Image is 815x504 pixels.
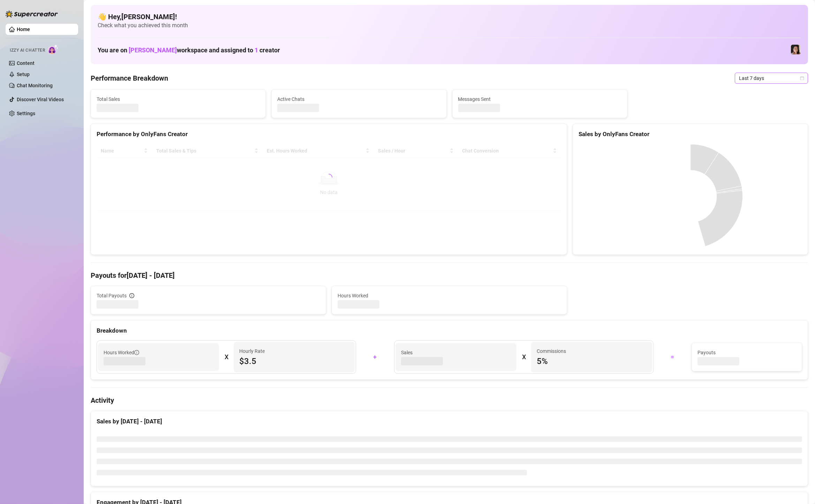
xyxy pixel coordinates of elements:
[98,46,280,54] h1: You are on workspace and assigned to creator
[239,347,265,355] article: Hourly Rate
[17,111,35,116] a: Settings
[255,46,258,54] span: 1
[17,60,35,66] a: Content
[97,326,802,335] div: Breakdown
[791,45,801,54] img: Luna
[91,395,808,405] h4: Activity
[97,417,802,426] div: Sales by [DATE] - [DATE]
[401,349,511,356] span: Sales
[239,356,349,367] span: $3.5
[579,129,802,139] div: Sales by OnlyFans Creator
[338,292,561,299] span: Hours Worked
[325,174,332,181] span: loading
[104,349,139,356] span: Hours Worked
[17,97,64,102] a: Discover Viral Videos
[98,22,801,29] span: Check what you achieved this month
[10,47,45,54] span: Izzy AI Chatter
[225,351,228,363] div: X
[17,72,30,77] a: Setup
[48,44,59,54] img: AI Chatter
[360,351,390,363] div: +
[658,351,687,363] div: =
[134,350,139,355] span: info-circle
[91,73,168,83] h4: Performance Breakdown
[129,46,177,54] span: [PERSON_NAME]
[98,12,801,22] h4: 👋 Hey, [PERSON_NAME] !
[739,73,804,83] span: Last 7 days
[17,27,30,32] a: Home
[537,356,647,367] span: 5 %
[522,351,526,363] div: X
[97,129,561,139] div: Performance by OnlyFans Creator
[6,10,58,17] img: logo-BBDzfeDw.svg
[97,292,127,299] span: Total Payouts
[97,95,260,103] span: Total Sales
[800,76,804,80] span: calendar
[458,95,621,103] span: Messages Sent
[17,83,53,88] a: Chat Monitoring
[697,349,796,356] span: Payouts
[91,270,808,280] h4: Payouts for [DATE] - [DATE]
[277,95,440,103] span: Active Chats
[537,347,566,355] article: Commissions
[129,293,134,298] span: info-circle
